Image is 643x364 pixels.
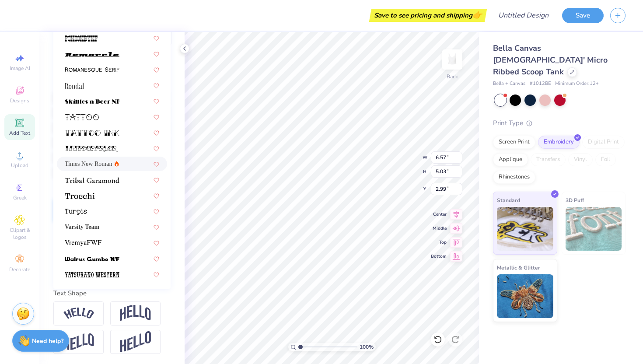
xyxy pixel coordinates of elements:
[9,129,30,136] span: Add Text
[63,333,94,350] img: Flag
[493,153,528,166] div: Applique
[497,207,553,251] img: Standard
[431,253,447,259] span: Bottom
[65,130,119,136] img: Tattoo Ink
[431,225,447,231] span: Middle
[566,207,622,251] img: 3D Puff
[65,193,95,199] img: Trocchi
[65,209,87,215] img: Turpis
[371,9,485,22] div: Save to see pricing and shipping
[65,159,112,168] span: Times New Roman
[360,343,374,351] span: 100 %
[65,240,101,246] img: VremyaFWF
[493,171,535,184] div: Rhinestones
[65,222,99,231] span: Varsity Team
[595,153,616,166] div: Foil
[53,288,171,298] div: Text Shape
[11,162,28,169] span: Upload
[582,136,625,149] div: Digital Print
[9,266,30,273] span: Decorate
[63,308,94,319] img: Arc
[538,136,580,149] div: Embroidery
[491,7,556,24] input: Untitled Design
[444,51,461,68] img: Back
[65,177,119,183] img: Tribal Garamond
[65,35,98,42] img: PonsonbyNF
[493,80,525,87] span: Bella + Canvas
[32,337,63,345] strong: Need help?
[65,146,118,152] img: TattooParlor
[530,80,551,87] span: # 1012BE
[10,65,30,72] span: Image AI
[497,274,553,318] img: Metallic & Glitter
[65,256,119,262] img: Walrus Gumbo NF
[65,51,119,57] img: Remarcle
[447,73,458,80] div: Back
[13,194,27,201] span: Greek
[568,153,593,166] div: Vinyl
[555,80,599,87] span: Minimum Order: 12 +
[65,98,119,105] img: Skittles n Beer NF
[4,227,35,241] span: Clipart & logos
[562,8,604,23] button: Save
[120,331,151,353] img: Rise
[493,43,608,77] span: Bella Canvas [DEMOGRAPHIC_DATA]' Micro Ribbed Scoop Tank
[431,211,447,217] span: Center
[120,305,151,322] img: Arch
[493,136,535,149] div: Screen Print
[566,196,584,205] span: 3D Puff
[65,67,119,73] img: Romanesque Serif
[493,118,626,128] div: Print Type
[472,10,482,20] span: 👉
[65,114,99,120] img: tattoo
[431,239,447,245] span: Top
[65,272,119,278] img: Yatsurano Western
[65,83,84,89] img: Rondal
[497,196,520,205] span: Standard
[497,263,540,272] span: Metallic & Glitter
[531,153,566,166] div: Transfers
[10,97,29,104] span: Designs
